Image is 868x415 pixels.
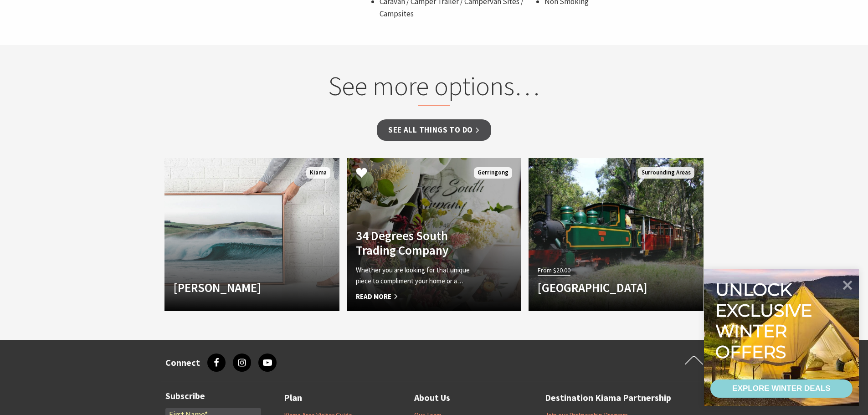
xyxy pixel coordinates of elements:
span: Read More [356,291,486,302]
a: From $20.00 [GEOGRAPHIC_DATA] Surrounding Areas [529,158,704,311]
h3: Connect [165,357,200,368]
span: From $20.00 [538,265,570,276]
h4: 34 Degrees South Trading Company [356,228,486,258]
h4: [GEOGRAPHIC_DATA] [538,280,668,295]
a: EXPLORE WINTER DEALS [710,379,853,398]
h4: [PERSON_NAME] [174,280,304,295]
a: See all Things To Do [377,119,491,141]
a: Plan [284,390,302,405]
span: Gerringong [474,167,512,179]
h3: Subscribe [165,390,261,401]
div: EXPLORE WINTER DEALS [732,379,830,398]
span: Kiama [306,167,330,179]
span: Surrounding Areas [638,167,694,179]
a: About Us [414,390,450,405]
div: Unlock exclusive winter offers [715,279,816,362]
h2: See more options… [260,70,608,106]
a: Another Image Used 34 Degrees South Trading Company Whether you are looking for that unique piece... [347,158,522,311]
a: Destination Kiama Partnership [545,390,671,405]
p: Whether you are looking for that unique piece to compliment your home or a… [356,265,486,287]
button: Click to Favourite 34 Degrees South Trading Company [347,158,376,189]
a: Another Image Used [PERSON_NAME] Kiama [164,158,339,311]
